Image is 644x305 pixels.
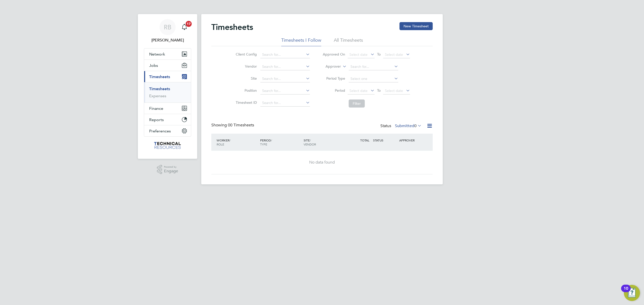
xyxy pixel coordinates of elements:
nav: Main navigation [138,14,197,159]
span: Select date [385,88,403,93]
span: / [271,138,272,142]
li: Timesheets I Follow [281,37,321,46]
div: Timesheets [144,82,191,103]
span: Reports [149,117,164,122]
button: Filter [349,99,365,108]
span: Timesheets [149,74,170,79]
span: TYPE [260,142,267,146]
input: Search for... [349,63,398,70]
div: SITE [302,136,346,149]
button: New Timesheet [399,22,433,30]
a: Go to home page [144,142,191,150]
li: All Timesheets [334,37,363,46]
button: Timesheets [144,71,191,82]
span: Rianna Bowles [144,37,191,43]
label: Site [234,76,257,81]
span: ROLE [217,142,224,146]
span: Network [149,52,165,57]
button: Network [144,48,191,60]
input: Search for... [260,87,310,94]
div: 10 [624,288,628,295]
div: Showing [211,123,255,128]
button: Jobs [144,60,191,71]
label: Client Config [234,52,257,57]
span: / [229,138,230,142]
label: Period Type [323,76,345,81]
span: Select date [349,88,368,93]
span: TOTAL [360,138,369,142]
label: Position [234,88,257,93]
div: STATUS [372,136,398,145]
button: Finance [144,103,191,114]
a: RB[PERSON_NAME] [144,19,191,43]
span: RB [164,24,171,30]
input: Search for... [260,51,310,58]
a: Expenses [149,93,166,98]
span: Select date [349,52,368,57]
span: Finance [149,106,163,111]
div: WORKER [215,136,259,149]
span: / [310,138,311,142]
button: Preferences [144,125,191,136]
label: Period [323,88,345,93]
span: 0 [414,123,417,128]
div: Status [380,123,423,130]
span: Preferences [149,129,171,133]
span: 00 Timesheets [228,123,254,128]
span: To [376,87,382,94]
input: Select one [349,75,398,82]
span: VENDOR [304,142,316,146]
span: Select date [385,52,403,57]
button: Open Resource Center, 10 new notifications [624,285,640,301]
label: Submitted [395,123,422,128]
span: To [376,51,382,58]
h2: Timesheets [211,22,253,32]
input: Search for... [260,75,310,82]
label: Vendor [234,64,257,69]
button: Reports [144,114,191,125]
div: PERIOD [259,136,302,149]
a: 17 [179,19,189,35]
a: Timesheets [149,86,170,91]
label: Approved On [323,52,345,57]
a: Powered byEngage [157,165,178,174]
span: Engage [164,169,178,173]
div: APPROVER [398,136,424,145]
input: Search for... [260,99,310,107]
label: Timesheet ID [234,100,257,105]
span: 17 [186,21,192,27]
input: Search for... [260,63,310,70]
label: Approver [318,64,341,69]
span: Jobs [149,63,158,68]
span: Powered by [164,165,178,169]
div: No data found [216,160,428,165]
img: technicalresources-logo-retina.png [153,142,182,150]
